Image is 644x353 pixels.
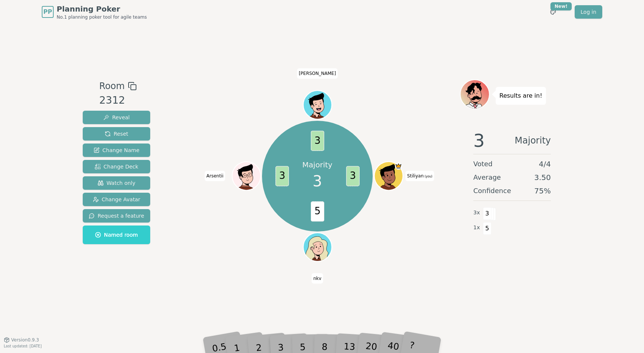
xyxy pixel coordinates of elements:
[473,159,493,169] span: Voted
[297,68,338,79] span: Click to change your name
[83,160,150,173] button: Change Deck
[499,91,542,101] p: Results are in!
[83,111,150,124] button: Reveal
[550,2,572,10] div: New!
[4,344,42,348] span: Last updated: [DATE]
[312,273,323,284] span: Click to change your name
[83,127,150,141] button: Reset
[93,196,141,203] span: Change Avatar
[302,160,332,170] p: Majority
[473,186,511,196] span: Confidence
[575,5,602,19] a: Log in
[205,171,225,181] span: Click to change your name
[43,7,52,16] span: PP
[99,79,124,93] span: Room
[313,170,322,192] span: 3
[515,132,551,149] span: Majority
[89,212,144,220] span: Request a feature
[473,224,480,232] span: 1 x
[11,337,39,343] span: Version 0.9.3
[483,222,492,235] span: 5
[483,207,492,220] span: 3
[473,132,485,149] span: 3
[95,231,138,239] span: Named room
[473,209,480,217] span: 3 x
[4,337,39,343] button: Version0.9.3
[473,172,501,183] span: Average
[83,176,150,190] button: Watch only
[99,93,136,108] div: 2312
[105,130,128,138] span: Reset
[83,144,150,157] button: Change Name
[42,4,147,20] a: PPPlanning PokerNo.1 planning poker tool for agile teams
[83,193,150,206] button: Change Avatar
[98,179,136,187] span: Watch only
[83,226,150,244] button: Named room
[275,166,289,186] span: 3
[311,130,324,151] span: 3
[395,163,402,170] span: Stiliyan is the host
[94,146,139,154] span: Change Name
[57,4,147,14] span: Planning Poker
[539,159,551,169] span: 4 / 4
[405,171,434,181] span: Click to change your name
[311,201,324,221] span: 5
[534,172,551,183] span: 3.50
[95,163,138,170] span: Change Deck
[346,166,359,186] span: 3
[103,114,130,121] span: Reveal
[424,175,433,178] span: (you)
[57,14,147,20] span: No.1 planning poker tool for agile teams
[546,5,560,19] button: New!
[375,163,402,189] button: Click to change your avatar
[534,186,551,196] span: 75 %
[83,209,150,223] button: Request a feature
